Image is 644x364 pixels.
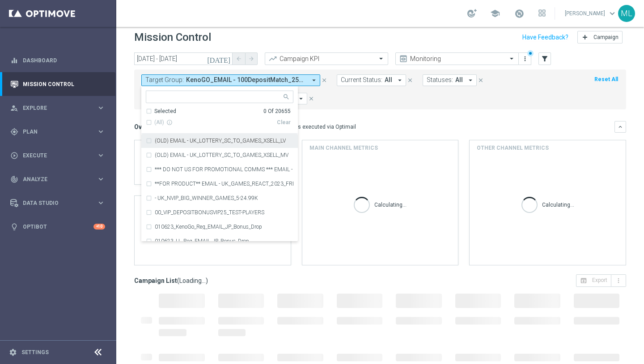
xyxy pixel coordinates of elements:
[155,210,264,215] label: 00_VIP_DEPOSITBONUSVIP25_TEST-PLAYERS
[97,127,105,136] i: keyboard_arrow_right
[580,277,587,284] i: open_in_browser
[23,153,97,158] span: Execute
[10,48,105,72] div: Dashboard
[146,134,293,148] div: (OLD) EMAIL - UK_LOTTERY_SC_TO_GAMES_XSELL_LV
[265,52,388,65] ng-select: Campaign KPI
[542,200,574,208] p: Calculating...
[321,77,327,83] i: close
[23,105,97,111] span: Explore
[611,274,626,287] button: more_vert
[614,121,626,133] button: keyboard_arrow_down
[97,104,105,112] i: keyboard_arrow_right
[23,48,105,72] a: Dashboard
[307,94,315,104] button: close
[427,76,453,84] span: Statuses:
[593,74,619,84] button: Reset All
[248,56,254,62] i: arrow_forward
[154,119,164,126] span: Only under 10K items
[10,215,105,238] div: Optibot
[146,162,293,177] div: *** DO NOT US FOR PROMOTIONAL COMMS *** EMAIL - UK_OPT Active_Reactivated_Churned_Dormant | Excl....
[407,77,413,83] i: close
[466,76,475,84] i: arrow_drop_down
[10,104,97,112] div: Explore
[146,205,293,220] div: 00_VIP_DEPOSITBONUSVIP25_TEST-PLAYERS
[309,144,378,152] h4: Main channel metrics
[155,181,293,186] label: **FOR PRODUCT** EMAIL - UK_GAMES_REACT_2023_FREE SPINS X30
[10,57,106,64] div: equalizer Dashboard
[541,55,549,63] i: filter_alt
[207,55,231,63] i: [DATE]
[9,348,17,356] i: settings
[10,176,106,183] button: track_changes Analyze keyboard_arrow_right
[155,138,286,143] label: (OLD) EMAIL - UK_LOTTERY_SC_TO_GAMES_XSELL_LV
[134,52,233,65] input: Select date range
[564,7,618,20] a: [PERSON_NAME]keyboard_arrow_down
[10,128,18,136] i: gps_fixed
[177,277,179,285] span: (
[577,31,623,43] button: add Campaign
[423,74,477,86] button: Statuses: All arrow_drop_down
[245,52,258,65] button: arrow_forward
[146,148,293,162] div: (OLD) EMAIL - UK_LOTTERY_SC_TO_GAMES_XSELL_MV
[186,76,306,84] span: KenoGO_EMAIL - 100DepositMatch_250822 KenoGO_EMAIL - 200DepositMatch_250822 KenoGO_EMAIL - 20Depo...
[385,76,392,84] span: All
[155,195,258,201] label: - UK_NVIP_BIG_WINNER_GAMES_5-24.99K
[10,152,18,160] i: play_circle_outline
[141,108,298,242] ng-dropdown-panel: Options list
[10,175,18,183] i: track_changes
[310,76,318,84] i: arrow_drop_down
[576,274,611,287] button: open_in_browser Export
[10,81,106,88] button: Mission Control
[10,104,106,112] button: person_search Explore keyboard_arrow_right
[374,200,407,208] p: Calculating...
[10,199,97,207] div: Data Studio
[576,277,626,284] multiple-options-button: Export to CSV
[155,238,249,244] label: 010623_LL_Reg_EMAIL_JP_Bonus_Drop
[478,77,484,83] i: close
[10,72,105,96] div: Mission Control
[97,199,105,207] i: keyboard_arrow_right
[146,177,293,191] div: **FOR PRODUCT** EMAIL - UK_GAMES_REACT_2023_FREE SPINS X30
[617,124,623,130] i: keyboard_arrow_down
[23,129,97,134] span: Plan
[206,52,233,66] button: [DATE]
[206,277,208,285] span: )
[341,76,382,84] span: Current Status:
[455,76,463,84] span: All
[406,75,414,85] button: close
[395,52,519,65] ng-select: Monitoring
[155,152,288,158] label: (OLD) EMAIL - UK_LOTTERY_SC_TO_GAMES_XSELL_MV
[10,175,97,183] div: Analyze
[10,223,18,231] i: lightbulb
[155,224,262,230] label: 010623_KenoGo_Reg_EMAIL_JP_Bonus_Drop
[10,128,106,135] button: gps_fixed Plan keyboard_arrow_right
[146,220,293,234] div: 010623_KenoGo_Reg_EMAIL_JP_Bonus_Drop
[477,75,485,85] button: close
[10,223,106,230] button: lightbulb Optibot +10
[10,56,18,65] i: equalizer
[236,56,242,62] i: arrow_back
[10,199,106,207] div: Data Studio keyboard_arrow_right
[145,76,184,84] span: Target Group:
[607,9,617,18] span: keyboard_arrow_down
[615,277,622,284] i: more_vert
[23,200,97,206] span: Data Studio
[23,215,93,238] a: Optibot
[134,277,208,285] h3: Campaign List
[581,34,589,41] i: add
[538,52,551,65] button: filter_alt
[233,52,245,65] button: arrow_back
[155,167,293,172] label: *** DO NOT US FOR PROMOTIONAL COMMS *** EMAIL - UK_OPT Active_Reactivated_Churned_Dormant | Excl....
[297,95,305,103] i: arrow_drop_down
[134,123,163,131] h3: Overview:
[141,74,320,86] button: Target Group: KenoGO_EMAIL - 100DepositMatch_250822, KenoGO_EMAIL - 200DepositMatch_250822, KenoG...
[10,128,97,136] div: Plan
[320,75,328,85] button: close
[490,9,500,18] span: school
[10,152,106,159] button: play_circle_outline Execute keyboard_arrow_right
